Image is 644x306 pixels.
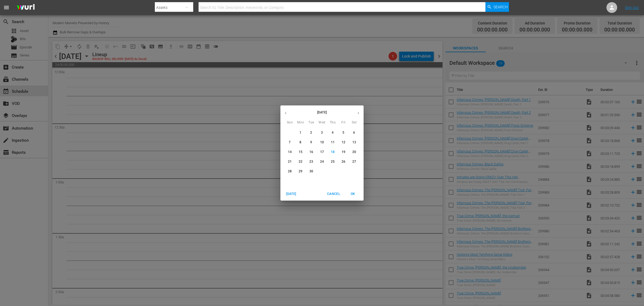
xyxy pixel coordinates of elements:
button: Cancel [325,190,342,198]
span: Mon [296,120,305,125]
button: 23 [306,157,316,167]
p: 28 [288,169,292,174]
button: 29 [296,167,305,176]
p: 14 [288,150,292,154]
button: 22 [296,157,305,167]
p: 3 [321,130,323,135]
button: 25 [328,157,338,167]
button: 18 [328,147,338,157]
span: OK [346,191,359,197]
span: Tue [306,120,316,125]
button: 3 [317,128,327,138]
button: 20 [349,147,359,157]
p: 17 [320,150,324,154]
button: 4 [328,128,338,138]
button: 9 [306,138,316,147]
span: Cancel [327,191,340,197]
p: 13 [352,140,356,145]
p: 27 [352,159,356,164]
button: 1 [296,128,305,138]
img: ans4CAIJ8jUAAAAAAAAAAAAAAAAAAAAAAAAgQb4GAAAAAAAAAAAAAAAAAAAAAAAAJMjXAAAAAAAAAAAAAAAAAAAAAAAAgAT5G... [13,1,39,14]
span: Thu [328,120,338,125]
span: [DATE] [285,191,298,197]
span: Wed [317,120,327,125]
button: [DATE] [283,190,300,198]
p: 23 [309,159,313,164]
button: 10 [317,138,327,147]
p: [DATE] [291,110,353,115]
button: OK [344,190,361,198]
button: 27 [349,157,359,167]
p: 24 [320,159,324,164]
p: 16 [309,150,313,154]
button: 2 [306,128,316,138]
p: 19 [342,150,345,154]
button: 12 [339,138,348,147]
p: 25 [331,159,335,164]
button: 16 [306,147,316,157]
button: 28 [285,167,295,176]
button: 13 [349,138,359,147]
p: 22 [299,159,302,164]
p: 8 [299,140,301,145]
p: 2 [310,130,312,135]
p: 26 [342,159,345,164]
button: 7 [285,138,295,147]
p: 6 [353,130,355,135]
span: Search [493,2,508,12]
p: 5 [342,130,344,135]
button: 21 [285,157,295,167]
p: 20 [352,150,356,154]
a: Sign Out [625,5,639,10]
p: 7 [289,140,291,145]
button: 14 [285,147,295,157]
button: 6 [349,128,359,138]
p: 4 [332,130,334,135]
button: 17 [317,147,327,157]
button: 30 [306,167,316,176]
p: 1 [299,130,301,135]
button: 26 [339,157,348,167]
span: menu [3,4,10,11]
p: 18 [331,150,335,154]
p: 10 [320,140,324,145]
button: 19 [339,147,348,157]
button: 15 [296,147,305,157]
span: Fri [339,120,348,125]
p: 12 [342,140,345,145]
p: 21 [288,159,292,164]
span: Sun [285,120,295,125]
button: 5 [339,128,348,138]
p: 15 [299,150,302,154]
p: 9 [310,140,312,145]
button: 11 [328,138,338,147]
p: 11 [331,140,335,145]
button: 24 [317,157,327,167]
button: 8 [296,138,305,147]
p: 29 [299,169,302,174]
span: Sat [349,120,359,125]
p: 30 [309,169,313,174]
